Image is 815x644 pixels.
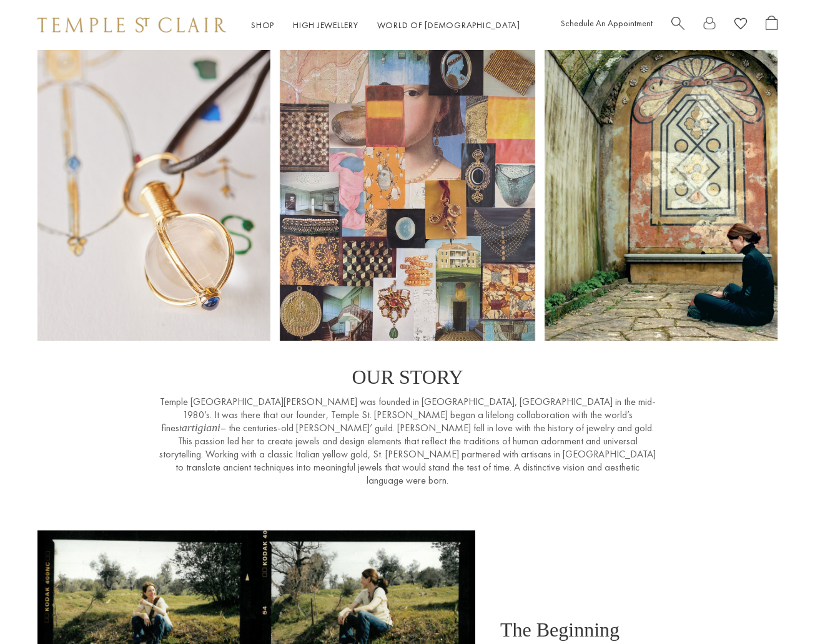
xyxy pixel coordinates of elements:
p: OUR STORY [158,366,658,389]
a: ShopShop [251,19,274,31]
a: Open Shopping Bag [766,16,778,35]
a: High JewelleryHigh Jewellery [293,19,358,31]
em: artigiani [182,421,220,434]
img: Temple St. Clair [37,17,226,32]
a: World of [DEMOGRAPHIC_DATA]World of [DEMOGRAPHIC_DATA] [377,19,520,31]
a: Schedule An Appointment [561,17,653,29]
a: View Wishlist [734,16,747,35]
p: Temple [GEOGRAPHIC_DATA][PERSON_NAME] was founded in [GEOGRAPHIC_DATA], [GEOGRAPHIC_DATA] in the ... [158,395,658,487]
a: Search [671,16,684,35]
p: The Beginning [500,618,778,642]
nav: Main navigation [251,17,520,33]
